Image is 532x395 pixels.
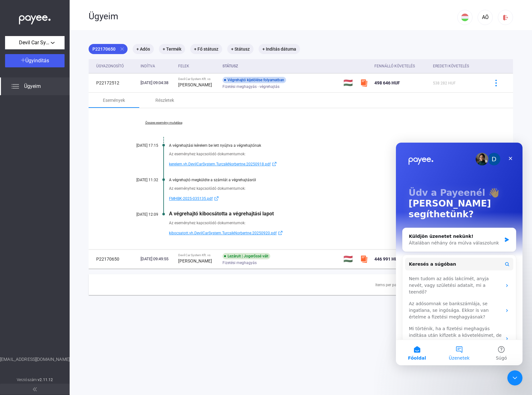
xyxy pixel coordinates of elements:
[222,77,286,83] div: Végrehajtó kijelölése folyamatban
[89,11,457,22] div: Ügyeim
[169,151,481,157] div: Az eseményhez kapcsolódó dokumentumok:
[222,83,279,90] span: Fizetési meghagyás - végrehajtás
[493,80,499,86] img: more-blue
[433,62,481,70] div: Eredeti követelés
[374,62,415,70] div: Fennálló követelés
[38,378,53,382] strong: v2.11.12
[375,281,402,289] div: Items per page:
[89,250,138,268] td: P22170650
[155,96,174,104] div: Részletek
[507,370,523,386] iframe: Intercom live chat
[480,14,491,21] div: AÖ
[374,62,428,70] div: Fennálló követelés
[24,83,41,90] span: Ügyeim
[271,162,278,166] img: external-link-blue
[120,212,158,217] div: [DATE] 12:09
[33,387,37,391] img: arrow-double-left-grey.svg
[169,143,481,148] div: A végrehajtási kérelem be lett nyújtva a végrehajtónak
[169,195,481,202] a: FMHBK-2025-035135.pdfexternal-link-blue
[222,259,257,267] span: Fizetési meghagyás
[103,96,125,104] div: Események
[457,10,473,25] button: HU
[169,211,481,217] div: A végrehajtó kibocsátotta a végrehajtási lapot
[374,80,400,85] span: 498 646 HUF
[360,255,368,263] img: szamlazzhu-mini
[169,220,481,226] div: Az eseményhez kapcsolódó dokumentumok:
[5,54,65,67] button: Ügyindítás
[25,58,49,64] span: Ügyindítás
[133,44,154,54] mat-chip: + Adós
[19,39,51,46] span: Devil Car System Kft.
[478,10,493,25] button: AÖ
[259,44,300,54] mat-chip: + Indítás dátuma
[396,143,523,365] iframe: Intercom live chat
[141,256,173,262] div: [DATE] 09:49:55
[169,195,213,202] span: FMHBK-2025-035135.pdf
[120,178,158,182] div: [DATE] 11:32
[159,44,185,54] mat-chip: + Termék
[5,36,65,49] button: Devil Car System Kft.
[169,229,277,237] span: kibocsatott.vh.DevilCarSystem.TurcsikNorbertne.20250920.pdf
[11,83,19,90] img: list.svg
[120,121,207,125] a: Összes esemény mutatása
[178,258,212,263] strong: [PERSON_NAME]
[489,76,503,89] button: more-blue
[169,185,481,192] div: Az eseményhez kapcsolódó dokumentumok:
[169,229,481,237] a: kibocsatott.vh.DevilCarSystem.TurcsikNorbertne.20250920.pdfexternal-link-blue
[96,62,135,70] div: Ügyazonosító
[360,79,368,87] img: szamlazzhu-mini
[498,10,513,25] button: logout-red
[213,196,220,201] img: external-link-blue
[19,12,51,25] img: white-payee-white-dot.svg
[178,77,217,81] div: Devil Car System Kft. vs
[227,44,253,54] mat-chip: + Státusz
[89,73,138,92] td: P22172512
[141,62,155,70] div: Indítva
[141,62,173,70] div: Indítva
[220,59,341,73] th: Státusz
[190,44,222,54] mat-chip: + Fő státusz
[502,14,509,21] img: logout-red
[178,62,217,70] div: Felek
[169,160,481,168] a: kerelem.vh.DevilCarSystem.TurcsikNorbertne.20250918.pdfexternal-link-blue
[21,58,25,62] img: plus-white.svg
[341,73,357,92] td: 🇭🇺
[89,44,128,54] mat-chip: P22170650
[277,231,284,235] img: external-link-blue
[169,178,481,182] div: A végrehajtó megküldte a számlát a végrehajtásról
[433,62,469,70] div: Eredeti követelés
[341,250,357,268] td: 🇭🇺
[119,46,125,52] mat-icon: close
[96,62,124,70] div: Ügyazonosító
[178,82,212,87] strong: [PERSON_NAME]
[433,81,456,85] span: 538 282 HUF
[169,160,271,168] span: kerelem.vh.DevilCarSystem.TurcsikNorbertne.20250918.pdf
[222,253,270,259] div: Lezárult | Jogerőssé vált
[120,143,158,148] div: [DATE] 17:15
[141,80,173,86] div: [DATE] 09:04:38
[461,14,469,21] img: HU
[178,62,189,70] div: Felek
